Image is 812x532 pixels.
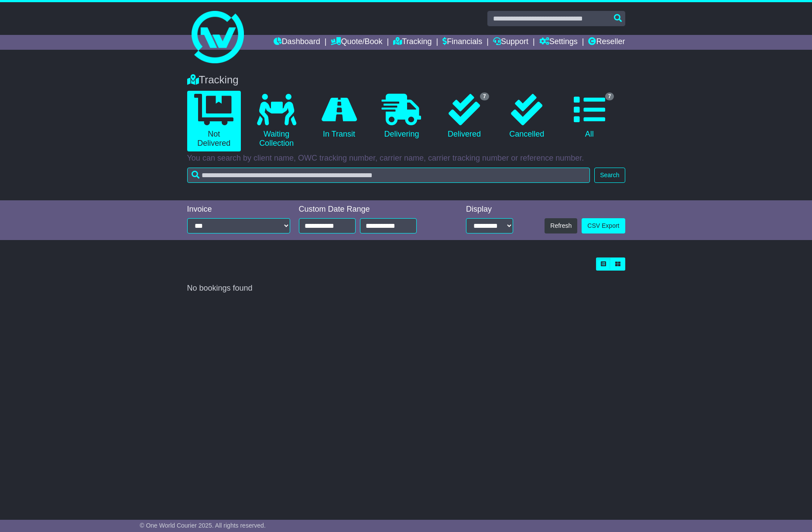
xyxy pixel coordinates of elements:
p: You can search by client name, OWC tracking number, carrier name, carrier tracking number or refe... [187,154,625,163]
a: Cancelled [500,91,554,142]
a: Waiting Collection [250,91,303,151]
button: Refresh [545,218,577,233]
a: CSV Export [582,218,625,233]
a: 7 Delivered [437,91,491,142]
div: Invoice [187,205,290,214]
a: Quote/Book [331,35,382,50]
a: 7 All [562,91,616,142]
a: Reseller [588,35,625,50]
a: Settings [539,35,578,50]
div: No bookings found [187,284,625,293]
div: Display [466,205,513,214]
a: Tracking [393,35,432,50]
div: Tracking [183,74,630,86]
a: Not Delivered [187,91,241,151]
button: Search [594,168,625,183]
a: Dashboard [274,35,320,50]
a: In Transit [312,91,366,142]
span: © One World Courier 2025. All rights reserved. [140,522,266,529]
span: 7 [480,93,489,100]
a: Support [493,35,528,50]
span: 7 [605,93,614,100]
a: Financials [442,35,482,50]
div: Custom Date Range [299,205,439,214]
a: Delivering [375,91,428,142]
